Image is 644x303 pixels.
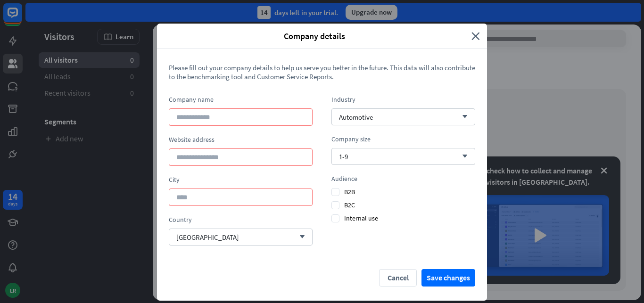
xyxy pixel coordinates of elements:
[295,234,305,240] i: arrow_down
[331,174,475,183] div: Audience
[169,175,313,184] div: City
[457,114,468,120] i: arrow_down
[331,95,475,104] div: Industry
[331,135,475,143] div: Company size
[421,269,475,287] button: Save changes
[339,152,348,161] span: 1-9
[169,95,313,104] div: Company name
[331,201,355,209] span: B2C
[176,233,239,242] span: [GEOGRAPHIC_DATA]
[331,214,378,222] span: Internal use
[471,31,480,41] i: close
[457,154,468,159] i: arrow_down
[164,31,464,41] span: Company details
[331,188,355,196] span: B2B
[8,4,36,32] button: Open LiveChat chat widget
[339,113,373,122] span: Automotive
[169,215,313,224] div: Country
[169,135,313,144] div: Website address
[379,269,417,287] button: Cancel
[169,63,475,81] span: Please fill out your company details to help us serve you better in the future. This data will al...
